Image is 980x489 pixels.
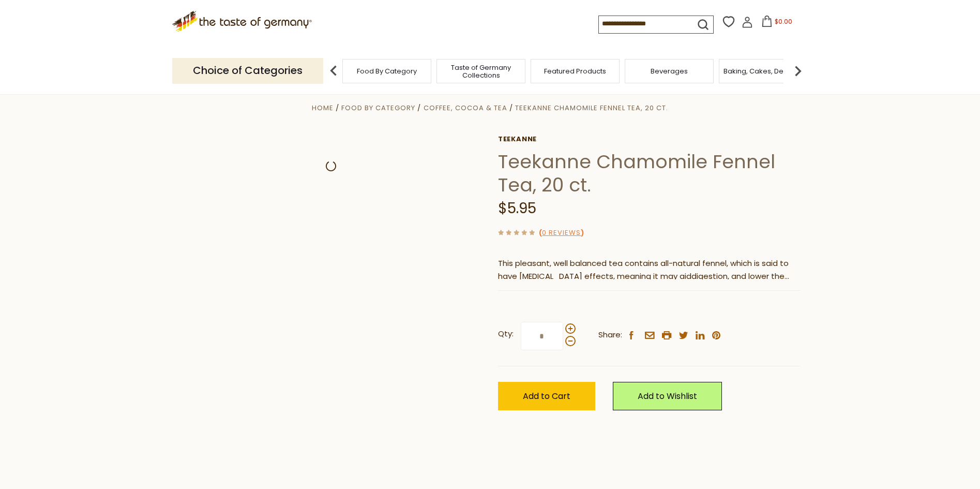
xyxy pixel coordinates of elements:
h1: Teekanne Chamomile Fennel Tea, 20 ct. [498,150,801,197]
span: Add to Cart [523,390,570,402]
a: Teekanne [498,135,801,143]
button: $0.00 [755,16,799,31]
a: Teekanne Chamomile Fennel Tea, 20 ct. [515,103,668,113]
img: previous arrow [323,61,344,81]
img: next arrow [788,61,808,81]
a: Add to Wishlist [613,382,722,410]
p: Choice of Categories [172,58,323,83]
a: Taste of Germany Collections [440,64,522,79]
span: Share: [598,329,622,342]
a: Coffee, Cocoa & Tea [424,103,507,113]
a: Food By Category [357,67,417,75]
strong: Qty: [498,328,514,340]
a: Featured Products [544,67,606,75]
a: Home [312,103,334,113]
button: Add to Cart [498,382,595,410]
a: Baking, Cakes, Desserts [723,67,804,75]
a: Beverages [651,67,688,75]
a: 0 Reviews [542,228,581,239]
span: $5.95 [498,198,536,218]
span: ( ) [539,228,584,238]
input: Qty: [521,322,563,350]
a: Food By Category [341,103,415,113]
span: $0.00 [775,17,792,26]
p: This pleasant, well balanced tea contains all-natural fennel, which is said to have [MEDICAL_DATA... [498,257,801,283]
